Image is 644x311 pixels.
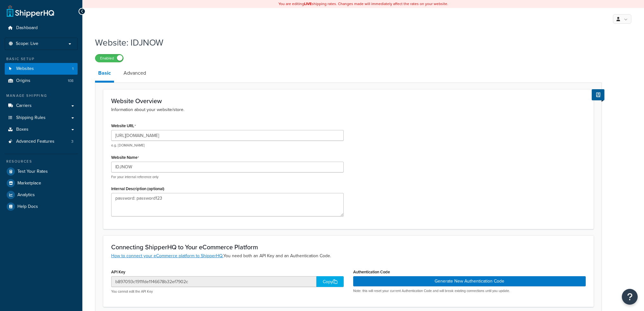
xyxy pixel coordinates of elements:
[16,103,32,109] span: Carriers
[111,106,586,113] p: Information about your website/store.
[111,143,344,148] p: e.g. [DOMAIN_NAME]
[111,155,139,160] label: Website Name
[16,115,46,121] span: Shipping Rules
[5,201,78,212] a: Help Docs
[111,244,586,251] h3: Connecting ShipperHQ to Your eCommerce Platform
[353,289,586,293] p: Note: this will reset your current Authentication Code and will break existing connections until ...
[111,193,344,216] textarea: password: password123
[16,139,54,144] span: Advanced Features
[17,169,48,174] span: Test Your Rates
[16,25,38,31] span: Dashboard
[111,97,586,104] h3: Website Overview
[71,139,73,144] span: 3
[5,63,78,75] a: Websites1
[5,159,78,164] div: Resources
[5,124,78,135] a: Boxes
[95,65,114,83] a: Basic
[353,270,390,274] label: Authentication Code
[16,41,38,47] span: Scope: Live
[111,289,344,294] p: You cannot edit the API Key
[353,276,586,286] button: Generate New Authentication Code
[316,276,344,287] div: Copy
[16,127,29,132] span: Boxes
[111,270,125,274] label: API Key
[5,63,78,75] li: Websites
[17,181,41,186] span: Marketplace
[5,100,78,112] a: Carriers
[111,252,223,259] a: How to connect your eCommerce platform to ShipperHQ.
[5,22,78,34] a: Dashboard
[592,89,604,100] button: Show Help Docs
[5,136,78,147] li: Advanced Features
[5,189,78,201] a: Analytics
[95,54,123,62] label: Enabled
[16,78,30,84] span: Origins
[68,78,73,84] span: 108
[111,186,164,191] label: Internal Description (optional)
[5,56,78,62] div: Basic Setup
[5,75,78,87] li: Origins
[5,75,78,87] a: Origins108
[111,175,344,179] p: For your internal reference only
[17,192,35,198] span: Analytics
[120,65,149,81] a: Advanced
[95,36,594,49] h1: Website: IDJNOW
[111,252,586,259] p: You need both an API Key and an Authentication Code.
[5,112,78,124] a: Shipping Rules
[5,136,78,147] a: Advanced Features3
[622,289,638,305] button: Open Resource Center
[111,123,136,128] label: Website URL
[304,1,312,7] b: LIVE
[5,177,78,189] a: Marketplace
[17,204,38,209] span: Help Docs
[72,66,73,72] span: 1
[16,66,34,72] span: Websites
[5,93,78,98] div: Manage Shipping
[5,166,78,177] a: Test Your Rates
